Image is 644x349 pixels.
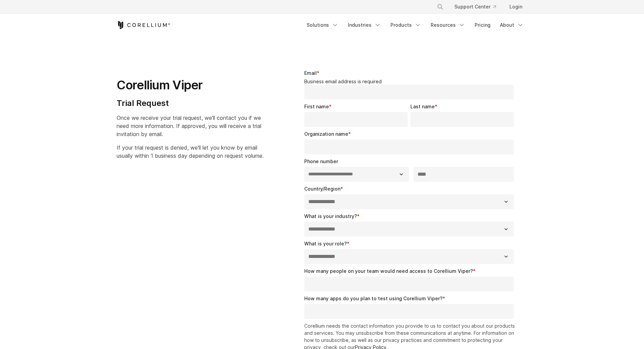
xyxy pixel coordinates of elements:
[449,1,501,13] a: Support Center
[304,296,443,301] span: How many apps do you plan to test using Corellium Viper?
[504,1,528,13] a: Login
[304,158,338,164] span: Phone number
[303,19,342,31] a: Solutions
[304,213,357,219] span: What is your industry?
[304,70,317,76] span: Email
[471,19,495,31] a: Pricing
[117,98,264,108] h4: Trial Request
[410,104,435,109] span: Last name
[304,131,348,137] span: Organization name
[496,19,528,31] a: About
[304,268,473,274] span: How many people on your team would need access to Corellium Viper?
[386,19,425,31] a: Products
[344,19,385,31] a: Industries
[304,79,517,85] legend: Business email address is required
[117,144,264,159] span: If your trial request is denied, we'll let you know by email usually within 1 business day depend...
[304,241,347,246] span: What is your role?
[303,19,528,31] div: Navigation Menu
[117,21,170,29] a: Corellium Home
[304,104,329,109] span: First name
[304,186,340,192] span: Country/Region
[429,1,528,13] div: Navigation Menu
[427,19,469,31] a: Resources
[434,1,446,13] button: Search
[117,78,264,93] h1: Corellium Viper
[117,114,261,137] span: Once we receive your trial request, we'll contact you if we need more information. If approved, y...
